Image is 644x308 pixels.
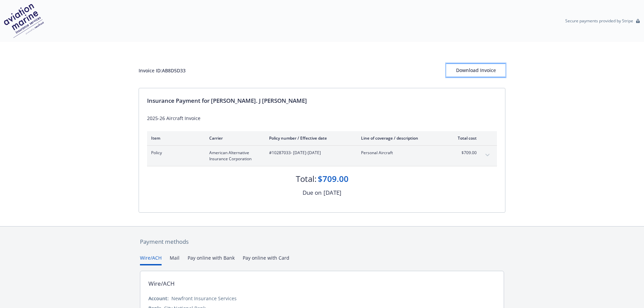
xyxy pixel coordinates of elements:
div: $709.00 [318,173,349,185]
button: expand content [482,150,493,161]
button: Wire/ACH [140,254,162,265]
div: Payment methods [140,237,504,246]
div: 2025-26 Aircraft Invoice [147,115,497,122]
p: Secure payments provided by Stripe [565,18,633,24]
span: American Alternative Insurance Corporation [209,150,258,162]
div: Newfront Insurance Services [171,295,237,302]
span: Personal Aircraft [361,150,440,156]
button: Mail [170,254,180,265]
button: Download Invoice [446,64,505,77]
div: Download Invoice [446,64,505,77]
div: Carrier [209,135,258,141]
button: Pay online with Bank [188,254,235,265]
div: Account: [148,295,169,302]
div: Total cost [451,135,477,141]
span: $709.00 [451,150,477,156]
span: #10287033 - [DATE]-[DATE] [269,150,350,156]
div: Due on [303,188,321,197]
div: Total: [296,173,316,185]
button: Pay online with Card [243,254,289,265]
div: Invoice ID: AB8D5D33 [139,67,186,74]
div: Wire/ACH [148,279,175,288]
div: Line of coverage / description [361,135,440,141]
div: [DATE] [324,188,341,197]
div: Policy number / Effective date [269,135,350,141]
span: Policy [151,150,198,156]
div: PolicyAmerican Alternative Insurance Corporation#10287033- [DATE]-[DATE]Personal Aircraft$709.00e... [147,146,497,166]
div: Insurance Payment for [PERSON_NAME]. J [PERSON_NAME] [147,96,497,105]
div: Item [151,135,198,141]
